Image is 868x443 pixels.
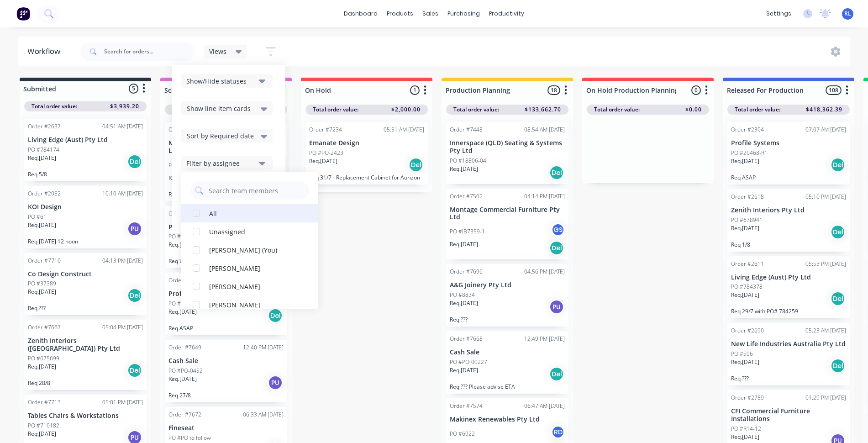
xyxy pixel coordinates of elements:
[168,241,197,249] p: Req. [DATE]
[731,375,846,382] p: Req ???
[209,208,300,218] div: All
[450,348,565,356] p: Cash Sale
[32,102,77,111] span: Total order value:
[28,221,56,229] p: Req. [DATE]
[165,122,287,201] div: Order #731703:07 PM [DATE]Montage Commercial Furniture Pty LtdPO #PORL7399-1HLReq.[DATE]DelReq 26...
[268,375,283,390] div: PU
[450,316,565,323] p: Req ???
[168,223,284,231] p: Profile Systems
[165,273,287,335] div: Order #768004:52 PM [DATE]Profile SystemsPO #22660Req.[DATE]DelReq ASAP
[450,416,565,423] p: Makinex Renewables Pty Ltd
[805,260,846,268] div: 05:53 PM [DATE]
[243,343,284,352] div: 12:40 PM [DATE]
[446,264,568,327] div: Order #769604:56 PM [DATE]A&G Joinery Pty LtdPO #8834Req.[DATE]PUReq ???
[313,105,358,114] span: Total order value:
[443,7,484,21] div: purchasing
[594,105,640,114] span: Total order value:
[731,350,753,358] p: PO #596
[24,253,147,316] div: Order #771004:13 PM [DATE]Co Design ConstructPO #37389Req.[DATE]DelReq ???
[727,323,850,385] div: Order #269005:23 AM [DATE]New Life Industries Australia Pty LtdPO #596Req.[DATE]DelReq ???
[209,47,226,56] span: Views
[339,7,382,21] a: dashboard
[102,190,143,198] div: 10:10 AM [DATE]
[181,74,273,88] button: Show/Hide statuses
[831,158,845,172] div: Del
[28,422,59,430] p: PO #710182
[168,424,284,432] p: Fineseat
[28,363,56,371] p: Req. [DATE]
[805,327,846,335] div: 05:23 AM [DATE]
[450,281,565,289] p: A&G Joinery Pty Ltd
[391,105,421,114] span: $2,000.00
[102,398,143,406] div: 05:01 PM [DATE]
[524,402,565,410] div: 06:47 AM [DATE]
[168,343,201,352] div: Order #7649
[24,320,147,390] div: Order #766705:04 PM [DATE]Zenith Interiors ([GEOGRAPHIC_DATA]) Pty LtdPO #675699Req.[DATE]DelReq ...
[524,192,565,200] div: 04:14 PM [DATE]
[450,227,485,236] p: PO #IB7359-1
[187,104,251,113] span: Show line item cards
[831,291,845,306] div: Del
[685,105,702,114] span: $0.00
[165,206,287,269] div: Order #769004:41 PM [DATE]Profile SystemsPO #22657Req.[DATE]DelReq ???
[450,139,565,155] p: Innerspace (QLD) Seating & Systems Pty Ltd
[168,375,197,383] p: Req. [DATE]
[731,394,764,402] div: Order #2759
[409,158,423,172] div: Del
[28,323,61,332] div: Order #7667
[102,122,143,131] div: 04:51 AM [DATE]
[446,331,568,394] div: Order #766812:49 PM [DATE]Cash SalePO #PO-00227Req.[DATE]DelReq ??? Please advise ETA
[727,256,850,319] div: Order #261105:53 PM [DATE]Living Edge (Aust) Pty LtdPO #784378Req.[DATE]DelReq 29/7 with PO# 784259
[731,327,764,335] div: Order #2690
[484,7,529,21] div: productivity
[208,181,305,200] input: Search team members
[731,149,768,157] p: PO #20468-R1
[102,257,143,265] div: 04:13 PM [DATE]
[844,10,851,18] span: RL
[450,240,478,248] p: Req. [DATE]
[731,274,846,281] p: Living Edge (Aust) Pty Ltd
[28,337,143,353] p: Zenith Interiors ([GEOGRAPHIC_DATA]) Pty Ltd
[28,354,59,363] p: PO #675699
[727,189,850,252] div: Order #261805:10 PM [DATE]Zenith Interiors Pty LtdPO #638941Req.[DATE]DelReq 1/8
[165,340,287,402] div: Order #764912:40 PM [DATE]Cash SalePO #PO-0452Req.[DATE]PUReq 27/8
[209,245,300,254] div: [PERSON_NAME] (You)
[735,105,780,114] span: Total order value:
[28,398,61,406] div: Order #7713
[28,280,56,288] p: PO #37389
[831,225,845,239] div: Del
[453,105,499,114] span: Total order value:
[168,276,201,285] div: Order #7680
[731,308,846,315] p: Req 29/7 with PO# 784259
[450,165,478,173] p: Req. [DATE]
[731,241,846,248] p: Req 1/8
[28,136,143,144] p: Living Edge (Aust) Pty Ltd
[524,268,565,276] div: 04:56 PM [DATE]
[731,193,764,201] div: Order #2618
[28,288,56,296] p: Req. [DATE]
[28,122,61,131] div: Order #2637
[28,270,143,278] p: Co Design Construct
[551,223,565,237] div: GS
[28,238,143,245] p: Req [DATE] 12 noon
[168,191,284,198] p: Req 26/8 - Please confirm ETA
[24,119,147,181] div: Order #263704:51 AM [DATE]Living Edge (Aust) Pty LtdPO #784174Req.[DATE]DelReq 5/8
[168,434,211,442] p: PO #PO to follow
[268,308,283,323] div: Del
[549,241,564,255] div: Del
[731,340,846,348] p: New Life Industries Australia Pty Ltd
[450,268,483,276] div: Order #7696
[450,366,478,374] p: Req. [DATE]
[382,7,418,21] div: products
[28,305,143,311] p: Req ???
[450,126,483,134] div: Order #7448
[309,149,343,157] p: PO #PO-2423
[731,283,763,291] p: PO #784378
[168,210,201,218] div: Order #7690
[450,335,483,343] div: Order #7668
[168,300,197,308] p: PO #22660
[127,363,142,378] div: Del
[209,227,300,236] div: Unassigned
[168,325,284,332] p: Req ASAP
[28,154,56,162] p: Req. [DATE]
